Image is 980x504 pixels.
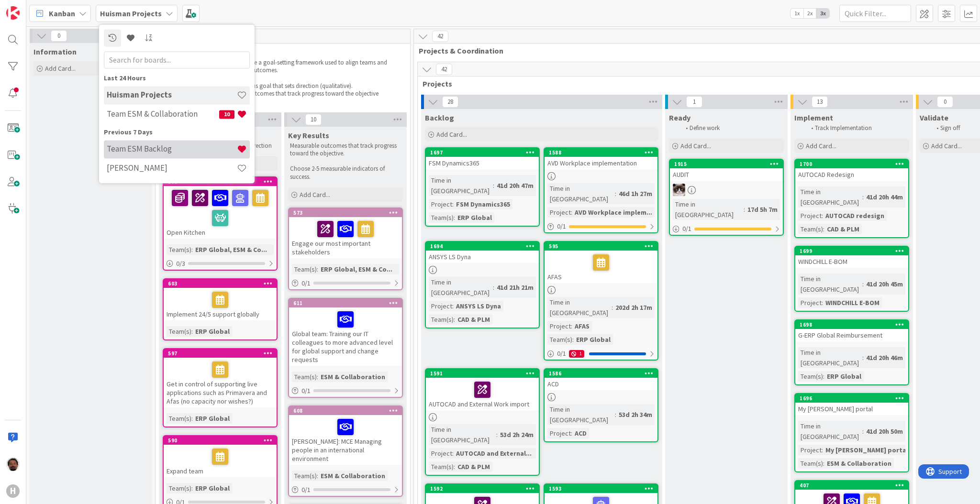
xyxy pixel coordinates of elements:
[574,334,613,345] div: ERP Global
[33,47,77,56] span: Information
[791,9,803,18] span: 1x
[429,212,454,223] div: Team(s)
[288,131,329,140] span: Key Results
[454,212,455,223] span: :
[547,321,571,331] div: Project
[430,370,539,377] div: 1591
[164,288,277,320] div: Implement 24/5 support globally
[794,113,833,122] span: Implement
[673,184,685,196] img: Kv
[496,429,498,440] span: :
[301,386,311,396] span: 0 / 1
[545,148,657,169] div: 1588AVD Workplace implementation
[498,429,536,440] div: 53d 2h 24m
[545,251,657,283] div: AFAS
[545,220,657,232] div: 0/1
[290,165,401,181] p: Choose 2-5 measurable indicators of success.
[429,461,454,472] div: Team(s)
[164,279,277,288] div: 603
[455,212,494,223] div: ERP Global
[798,274,862,295] div: Time in [GEOGRAPHIC_DATA]
[862,192,864,202] span: :
[442,96,458,108] span: 28
[795,403,908,415] div: My [PERSON_NAME] portal
[823,297,882,308] div: WINDCHILL E-BOM
[193,413,232,424] div: ERP Global
[800,321,908,328] div: 1698
[798,347,862,368] div: Time in [GEOGRAPHIC_DATA]
[545,348,657,360] div: 0/11
[798,458,823,469] div: Team(s)
[803,9,816,18] span: 2x
[164,436,277,477] div: 590Expand team
[164,445,277,477] div: Expand team
[426,148,539,157] div: 1697
[454,199,512,209] div: FSM Dynamics365
[426,242,539,251] div: 1694
[51,30,67,42] span: 0
[219,110,234,119] span: 10
[452,199,454,209] span: :
[494,180,536,191] div: 41d 20h 47m
[795,160,908,181] div: 1700AUTOCAD Redesign
[301,485,311,495] span: 0 / 1
[193,326,232,337] div: ERP Global
[615,188,616,199] span: :
[292,372,317,382] div: Team(s)
[289,208,402,258] div: 573Engage our most important stakeholders
[800,482,908,489] div: 407
[289,307,402,366] div: Global team: Training our IT colleagues to more advanced level for global support and change requ...
[293,300,402,307] div: 611
[191,326,193,337] span: :
[454,301,503,311] div: ANSYS LS Dyna
[289,484,402,496] div: 0/1
[426,148,539,169] div: 1697FSM Dynamics365
[798,421,862,442] div: Time in [GEOGRAPHIC_DATA]
[289,406,402,415] div: 608
[430,149,539,156] div: 1697
[800,161,908,167] div: 1700
[317,264,318,274] span: :
[615,409,616,420] span: :
[823,445,911,455] div: My [PERSON_NAME] portal
[839,5,911,22] input: Quick Filter...
[745,204,780,215] div: 17d 5h 7m
[670,223,783,235] div: 0/1
[426,484,539,493] div: 1592
[455,461,492,472] div: CAD & PLM
[547,207,571,218] div: Project
[545,157,657,169] div: AVD Workplace implementation
[167,413,191,424] div: Team(s)
[612,302,613,313] span: :
[191,483,193,493] span: :
[454,461,455,472] span: :
[191,413,193,424] span: :
[289,217,402,258] div: Engage our most important stakeholders
[317,471,318,481] span: :
[795,255,908,268] div: WINDCHILL E-BOM
[289,299,402,307] div: 611
[429,175,493,196] div: Time in [GEOGRAPHIC_DATA]
[812,96,828,108] span: 13
[493,282,494,293] span: :
[100,9,162,18] b: Huisman Projects
[824,224,862,234] div: CAD & PLM
[682,224,691,234] span: 0 / 1
[426,369,539,410] div: 1591AUTOCAD and External Work import
[798,224,823,234] div: Team(s)
[164,279,277,320] div: 603Implement 24/5 support globally
[6,484,20,498] div: H
[426,157,539,169] div: FSM Dynamics365
[300,190,330,199] span: Add Card...
[318,264,395,274] div: ERP Global, ESM & Co...
[455,314,492,325] div: CAD & PLM
[670,184,783,196] div: Kv
[547,297,612,318] div: Time in [GEOGRAPHIC_DATA]
[680,124,782,132] li: Define work
[806,142,836,150] span: Add Card...
[170,90,400,106] li: : Measurable outcomes that track progress toward the objective (quantitative).
[545,484,657,493] div: 1593
[191,244,193,255] span: :
[669,113,690,122] span: Ready
[547,404,615,425] div: Time in [GEOGRAPHIC_DATA]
